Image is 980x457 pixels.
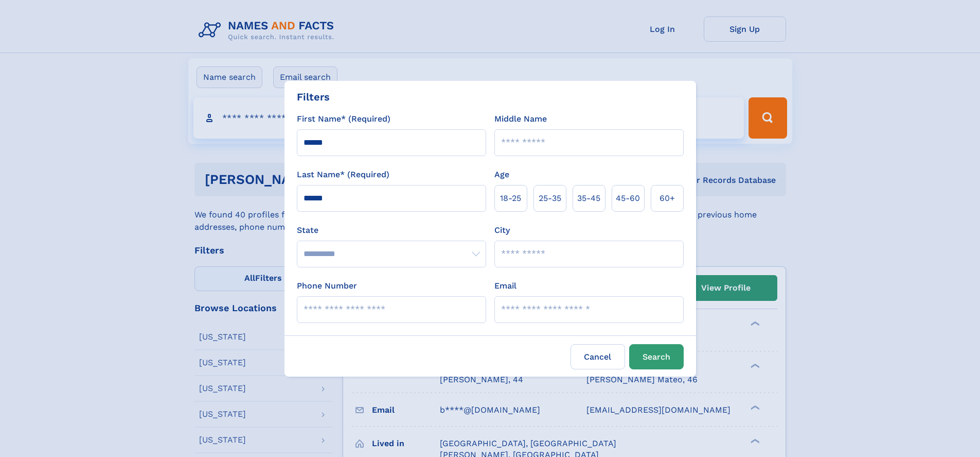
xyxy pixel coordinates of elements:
label: Email [494,280,516,292]
label: Cancel [571,344,625,369]
label: Middle Name [494,113,547,125]
label: Age [494,168,509,181]
label: Last Name* (Required) [297,168,389,181]
span: 60+ [660,192,675,205]
div: Filters [297,89,330,105]
span: 45‑60 [616,192,640,205]
label: City [494,224,510,236]
label: State [297,224,486,236]
span: 35‑45 [577,192,600,205]
button: Search [629,344,684,369]
label: First Name* (Required) [297,113,390,125]
span: 18‑25 [500,192,521,205]
span: 25‑35 [539,192,561,205]
label: Phone Number [297,280,357,292]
